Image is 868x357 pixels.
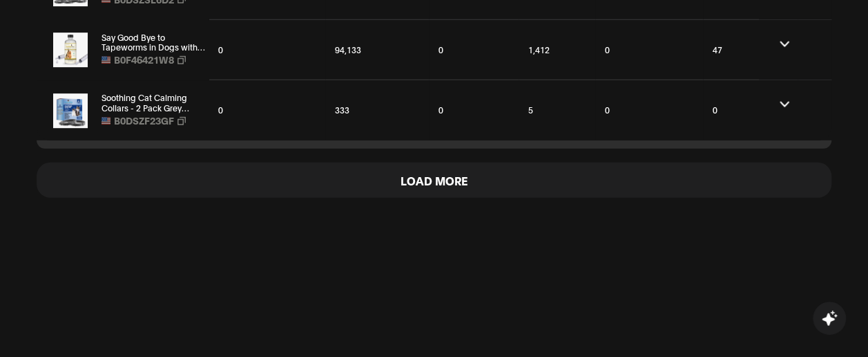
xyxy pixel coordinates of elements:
[213,98,322,122] div: 0
[53,33,88,67] img: Say Good Bye to Tapeworms in Dogs with GiarCidia Prazi for Dogs 60 MLS Liquid - Include 3 ml Drop...
[102,117,110,125] img: USA Flag
[102,52,186,67] button: Copy product code B0F46421W8
[114,113,174,128] span: B0DSZF23GF
[433,38,515,62] div: 0
[102,113,186,128] button: Copy product code B0DSZF23GF
[707,38,794,62] div: 47
[53,93,88,128] img: Soothing Cat Calming Collars - 2 Pack Grey Adjustable Collar for Anxiety Relief | Pheromone-Infus...
[37,163,831,198] button: Load More
[102,33,205,53] button: Say Good Bye to Tapeworms in Dogs with GiarCidia Prazi for Dogs 60 MLS Liquid - Include 3 ml Drop...
[599,98,700,122] div: 0
[102,56,110,64] img: USA Flag
[433,98,515,122] div: 0
[102,93,205,113] button: Soothing Cat Calming Collars - 2 Pack Grey Adjustable Collar for Anxiety Relief | Pheromone-Infus...
[114,52,174,67] span: B0F46421W8
[329,98,425,122] div: 333
[329,38,425,62] div: 94,133
[523,38,592,62] div: 1,412
[599,38,700,62] div: 0
[707,98,794,122] div: 0
[523,98,592,122] div: 5
[213,38,322,62] div: 0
